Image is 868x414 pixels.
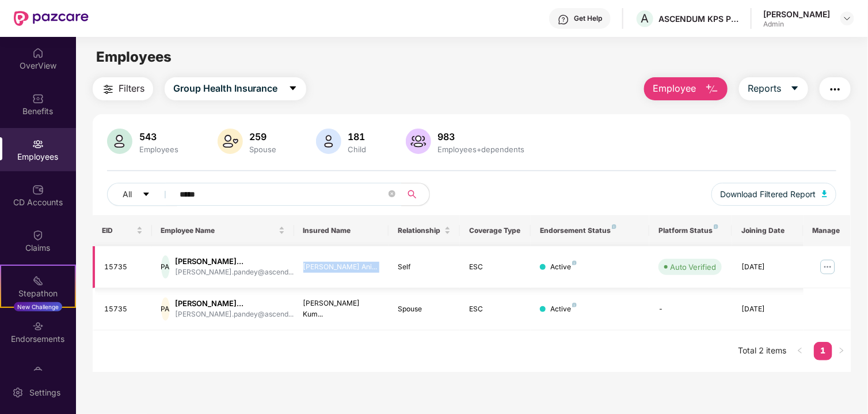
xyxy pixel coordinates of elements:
div: Child [346,145,369,154]
button: Download Filtered Report [711,183,837,206]
span: close-circle [389,189,395,200]
img: svg+xml;base64,PHN2ZyB4bWxucz0iaHR0cDovL3d3dy53My5vcmcvMjAwMC9zdmciIHdpZHRoPSI4IiBoZWlnaHQ9IjgiIH... [572,261,577,265]
img: svg+xml;base64,PHN2ZyBpZD0iSG9tZSIgeG1sbnM9Imh0dHA6Ly93d3cudzMub3JnLzIwMDAvc3ZnIiB3aWR0aD0iMjAiIG... [32,47,44,59]
img: svg+xml;base64,PHN2ZyBpZD0iTXlfT3JkZXJzIiBkYXRhLW5hbWU9Ik15IE9yZGVycyIgeG1sbnM9Imh0dHA6Ly93d3cudz... [32,366,44,378]
td: - [649,288,732,330]
img: svg+xml;base64,PHN2ZyB4bWxucz0iaHR0cDovL3d3dy53My5vcmcvMjAwMC9zdmciIHdpZHRoPSI4IiBoZWlnaHQ9IjgiIH... [612,224,616,229]
img: svg+xml;base64,PHN2ZyBpZD0iSGVscC0zMngzMiIgeG1sbnM9Imh0dHA6Ly93d3cudzMub3JnLzIwMDAvc3ZnIiB3aWR0aD... [558,14,569,25]
div: ESC [469,304,522,315]
span: EID [102,226,134,235]
th: Manage [804,215,851,246]
img: svg+xml;base64,PHN2ZyB4bWxucz0iaHR0cDovL3d3dy53My5vcmcvMjAwMC9zdmciIHhtbG5zOnhsaW5rPSJodHRwOi8vd3... [705,82,719,96]
th: Relationship [389,215,460,246]
span: right [838,347,845,354]
img: svg+xml;base64,PHN2ZyBpZD0iRW1wbG95ZWVzIiB4bWxucz0iaHR0cDovL3d3dy53My5vcmcvMjAwMC9zdmciIHdpZHRoPS... [32,138,44,150]
div: Employees+dependents [436,145,527,154]
li: Next Page [832,342,851,360]
span: A [641,12,649,25]
button: right [832,342,851,360]
span: Group Health Insurance [173,81,278,96]
li: Previous Page [791,342,809,360]
img: svg+xml;base64,PHN2ZyB4bWxucz0iaHR0cDovL3d3dy53My5vcmcvMjAwMC9zdmciIHdpZHRoPSI4IiBoZWlnaHQ9IjgiIH... [572,303,577,307]
th: Joining Date [732,215,804,246]
img: svg+xml;base64,PHN2ZyB4bWxucz0iaHR0cDovL3d3dy53My5vcmcvMjAwMC9zdmciIHdpZHRoPSIyNCIgaGVpZ2h0PSIyNC... [828,82,842,96]
div: Platform Status [658,226,723,235]
div: Auto Verified [670,261,716,273]
span: caret-down [142,190,150,200]
div: Active [550,304,577,315]
span: caret-down [288,84,298,94]
button: Allcaret-down [107,183,177,206]
img: svg+xml;base64,PHN2ZyB4bWxucz0iaHR0cDovL3d3dy53My5vcmcvMjAwMC9zdmciIHhtbG5zOnhsaW5rPSJodHRwOi8vd3... [822,190,828,197]
th: Insured Name [294,215,389,246]
a: 1 [814,342,832,359]
img: svg+xml;base64,PHN2ZyB4bWxucz0iaHR0cDovL3d3dy53My5vcmcvMjAwMC9zdmciIHdpZHRoPSI4IiBoZWlnaHQ9IjgiIH... [714,224,718,229]
button: Filters [93,77,153,100]
img: New Pazcare Logo [14,11,89,26]
div: [PERSON_NAME] Ani... [303,262,380,273]
img: svg+xml;base64,PHN2ZyBpZD0iQ2xhaW0iIHhtbG5zPSJodHRwOi8vd3d3LnczLm9yZy8yMDAwL3N2ZyIgd2lkdGg9IjIwIi... [32,229,44,241]
div: New Challenge [14,302,62,311]
span: All [123,188,132,201]
div: Stepathon [1,288,75,299]
img: manageButton [818,258,837,276]
span: search [401,190,424,199]
img: svg+xml;base64,PHN2ZyBpZD0iQ0RfQWNjb3VudHMiIGRhdGEtbmFtZT0iQ0QgQWNjb3VudHMiIHhtbG5zPSJodHRwOi8vd3... [32,184,44,195]
div: [PERSON_NAME].pandey@ascend... [176,309,294,320]
button: Group Health Insurancecaret-down [165,77,306,100]
th: Coverage Type [460,215,531,246]
div: PA [161,255,170,278]
button: left [791,342,809,360]
span: Employee [653,81,696,96]
img: svg+xml;base64,PHN2ZyB4bWxucz0iaHR0cDovL3d3dy53My5vcmcvMjAwMC9zdmciIHdpZHRoPSIyNCIgaGVpZ2h0PSIyNC... [101,82,115,96]
th: EID [93,215,152,246]
span: Employee Name [161,226,276,235]
div: [DATE] [741,262,794,273]
img: svg+xml;base64,PHN2ZyB4bWxucz0iaHR0cDovL3d3dy53My5vcmcvMjAwMC9zdmciIHhtbG5zOnhsaW5rPSJodHRwOi8vd3... [316,129,341,154]
div: 259 [248,131,279,142]
button: search [401,183,430,206]
li: 1 [814,342,832,360]
span: Download Filtered Report [721,188,816,201]
div: Settings [26,387,64,398]
div: ESC [469,262,522,273]
img: svg+xml;base64,PHN2ZyBpZD0iRHJvcGRvd24tMzJ4MzIiIHhtbG5zPSJodHRwOi8vd3d3LnczLm9yZy8yMDAwL3N2ZyIgd2... [843,14,852,23]
div: 15735 [104,304,143,315]
div: 543 [137,131,181,142]
img: svg+xml;base64,PHN2ZyB4bWxucz0iaHR0cDovL3d3dy53My5vcmcvMjAwMC9zdmciIHhtbG5zOnhsaW5rPSJodHRwOi8vd3... [218,129,243,154]
div: Spouse [398,304,451,315]
span: Employees [96,48,172,65]
div: Get Help [574,14,602,23]
div: [PERSON_NAME] [763,9,830,20]
div: [PERSON_NAME]... [176,256,294,267]
div: Self [398,262,451,273]
div: 15735 [104,262,143,273]
th: Employee Name [152,215,294,246]
div: Admin [763,20,830,29]
div: Spouse [248,145,279,154]
button: Employee [644,77,728,100]
span: caret-down [790,84,800,94]
span: Filters [119,81,144,96]
span: Reports [748,81,781,96]
img: svg+xml;base64,PHN2ZyB4bWxucz0iaHR0cDovL3d3dy53My5vcmcvMjAwMC9zdmciIHdpZHRoPSIyMSIgaGVpZ2h0PSIyMC... [32,275,44,287]
div: Employees [137,145,181,154]
div: Endorsement Status [540,226,640,235]
div: 181 [346,131,369,142]
div: ASCENDUM KPS PRIVATE LIMITED [658,13,739,24]
div: [PERSON_NAME] Kum... [303,298,380,320]
img: svg+xml;base64,PHN2ZyBpZD0iRW5kb3JzZW1lbnRzIiB4bWxucz0iaHR0cDovL3d3dy53My5vcmcvMjAwMC9zdmciIHdpZH... [32,321,44,332]
span: close-circle [389,190,395,197]
div: PA [161,298,170,321]
div: [DATE] [741,304,794,315]
img: svg+xml;base64,PHN2ZyB4bWxucz0iaHR0cDovL3d3dy53My5vcmcvMjAwMC9zdmciIHhtbG5zOnhsaW5rPSJodHRwOi8vd3... [406,129,431,154]
div: Active [550,262,577,273]
span: left [797,347,804,354]
div: [PERSON_NAME]... [176,298,294,309]
img: svg+xml;base64,PHN2ZyBpZD0iQmVuZWZpdHMiIHhtbG5zPSJodHRwOi8vd3d3LnczLm9yZy8yMDAwL3N2ZyIgd2lkdGg9Ij... [32,93,44,104]
li: Total 2 items [738,342,786,360]
span: Relationship [398,226,442,235]
div: 983 [436,131,527,142]
button: Reportscaret-down [739,77,808,100]
div: [PERSON_NAME].pandey@ascend... [176,267,294,278]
